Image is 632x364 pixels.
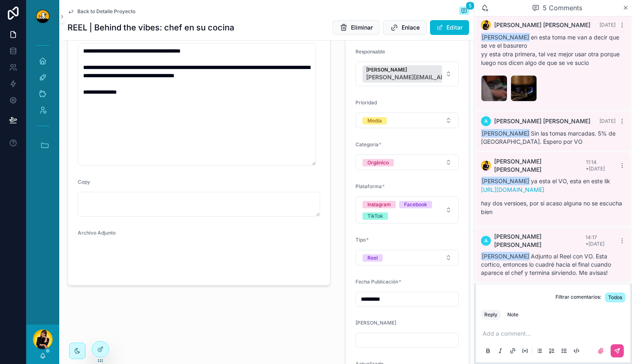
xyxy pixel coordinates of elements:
[586,159,605,172] span: 11:14 • [DATE]
[362,65,510,83] button: Unselect 7
[494,117,590,125] span: [PERSON_NAME] [PERSON_NAME]
[481,130,616,145] span: Sin las tomas marcadas. 5% de [GEOGRAPHIC_DATA]. Espero por VO
[404,201,427,208] div: Facebook
[78,230,116,236] span: Archivo Adjunto
[586,234,604,247] span: 14:17 • [DATE]
[362,158,394,166] button: Unselect ORGANICO
[355,99,377,106] span: Prioridad
[332,20,380,35] button: Eliminar
[355,279,398,285] span: Fecha Publicación
[481,252,530,260] span: [PERSON_NAME]
[494,157,586,174] span: [PERSON_NAME] [PERSON_NAME]
[362,200,396,208] button: Unselect INSTAGRAM
[605,293,625,302] button: Todos
[355,141,379,147] span: Categoria
[399,200,432,208] button: Unselect FACEBOOK
[78,179,90,185] span: Copy
[77,8,135,15] span: Back to Detalle Proyecto
[355,113,459,128] button: Select Button
[355,250,459,265] button: Select Button
[366,67,498,73] span: [PERSON_NAME]
[67,8,135,15] a: Back to Detalle Proyecto
[355,196,459,223] button: Select Button
[481,33,625,67] div: en esta toma me van a decir que se ve el basurero
[383,20,427,35] button: Enlace
[367,117,382,124] div: Media
[481,177,530,185] span: [PERSON_NAME]
[555,294,602,302] span: Filtrar comentarios:
[466,2,474,10] span: 5
[355,237,366,243] span: Tipo
[367,212,383,220] div: TikTok
[351,23,373,32] span: Eliminar
[402,23,420,32] span: Enlace
[481,50,625,67] p: yy esta otra primera, tal vez mejor usar otra porque luego nos dicen algo de que se ve sucio
[362,253,383,262] button: Unselect REEL
[430,20,469,35] button: Editar
[367,201,391,208] div: Instagram
[481,253,611,276] span: Adjunto al Reel con VO. Esta cortico, entonces lo cuadré hacia el final cuando aparece el chef y ...
[367,254,378,262] div: Reel
[484,118,488,124] span: A
[543,3,582,13] span: 5 Comments
[36,10,49,23] img: App logo
[484,237,488,244] span: A
[494,233,586,249] span: [PERSON_NAME] [PERSON_NAME]
[366,73,498,81] span: [PERSON_NAME][EMAIL_ADDRESS][PERSON_NAME][DOMAIN_NAME]
[481,129,530,138] span: [PERSON_NAME]
[504,310,522,320] button: Note
[67,22,234,33] h1: REEL | Behind the vibes: chef en su cocina
[599,22,616,28] span: [DATE]
[355,154,459,170] button: Select Button
[599,118,616,124] span: [DATE]
[355,62,459,86] button: Select Button
[481,33,530,41] span: [PERSON_NAME]
[355,320,396,326] span: [PERSON_NAME]
[459,7,469,16] button: 5
[26,33,59,168] div: scrollable content
[494,21,590,29] span: [PERSON_NAME] [PERSON_NAME]
[362,212,388,220] button: Unselect TIK_TOK
[355,48,385,55] span: Responsable
[367,159,389,166] div: Orgánico
[481,177,625,216] div: ya esta el VO, esta en este lik
[481,199,625,216] p: hay dos versioes, por si acaso alguna no se escucha bien
[355,183,382,189] span: Plataforma
[481,310,501,320] button: Reply
[481,186,544,193] a: [URL][DOMAIN_NAME]
[507,311,518,318] div: Note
